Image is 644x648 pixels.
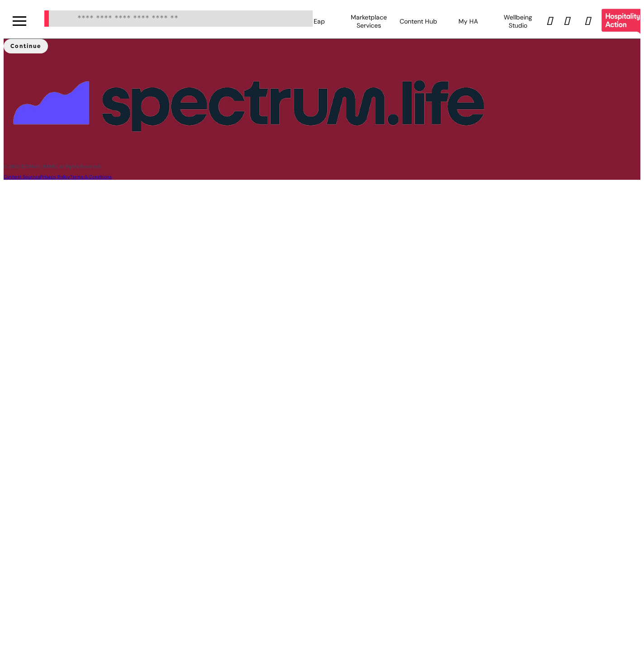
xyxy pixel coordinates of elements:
span: Continue [10,43,41,49]
img: Spectrum.Life logo [4,53,495,158]
div: Marketplace Services [344,7,394,35]
a: Terms & Conditions [70,174,112,180]
div: My HA [444,7,493,35]
a: Privacy Policy [40,174,70,180]
a: Content Sources [4,174,40,180]
div: Wellbeing Studio [493,7,543,35]
div: Eap [295,7,344,35]
div: Content Hub [394,7,444,35]
button: Continue [4,39,48,53]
